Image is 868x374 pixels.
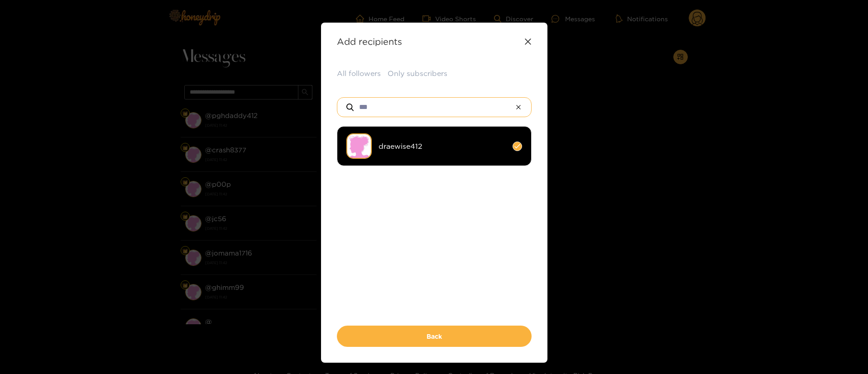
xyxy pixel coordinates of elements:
button: Only subscribers [388,68,447,79]
span: draewise412 [379,141,506,151]
img: no-avatar.png [346,133,372,159]
strong: Add recipients [337,36,402,47]
button: All followers [337,68,381,79]
button: Back [337,326,532,347]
